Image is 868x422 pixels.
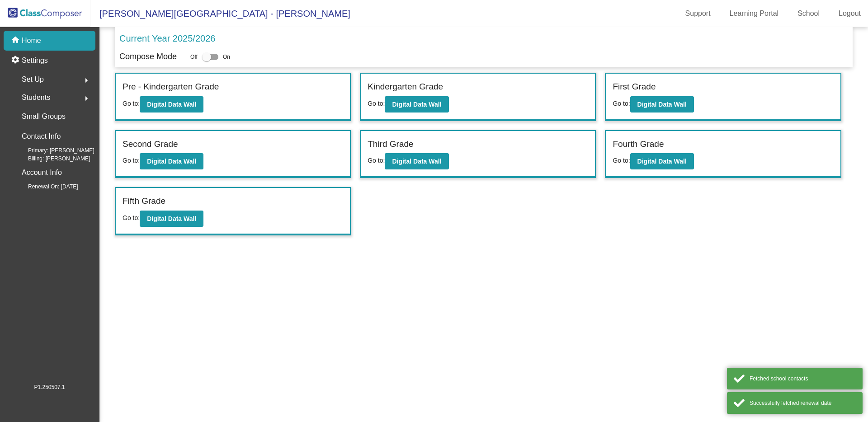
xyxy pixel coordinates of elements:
mat-icon: arrow_right [81,93,92,104]
span: Go to: [123,214,140,221]
span: Off [190,53,198,61]
span: Go to: [368,100,385,107]
span: Renewal On: [DATE] [14,183,78,191]
b: Digital Data Wall [392,158,441,165]
button: Digital Data Wall [385,153,448,169]
p: Compose Mode [119,51,177,63]
p: Contact Info [22,130,61,143]
p: Account Info [22,166,62,179]
a: School [790,6,827,21]
b: Digital Data Wall [392,101,441,108]
label: Second Grade [123,138,178,151]
b: Digital Data Wall [637,101,687,108]
button: Digital Data Wall [630,153,694,169]
a: Support [678,6,718,21]
span: Go to: [613,157,630,164]
p: Settings [22,55,48,66]
a: Logout [831,6,868,21]
div: Fetched school contacts [750,375,856,383]
span: Go to: [123,157,140,164]
button: Digital Data Wall [630,96,694,113]
span: Set Up [22,73,44,86]
b: Digital Data Wall [637,158,687,165]
button: Digital Data Wall [140,153,203,169]
p: Home [22,35,41,46]
label: Fifth Grade [123,195,165,208]
p: Current Year 2025/2026 [119,32,215,45]
span: Billing: [PERSON_NAME] [14,155,90,163]
mat-icon: arrow_right [81,75,92,86]
mat-icon: settings [11,55,22,66]
span: Go to: [613,100,630,107]
label: Pre - Kindergarten Grade [123,80,219,94]
span: Go to: [123,100,140,107]
b: Digital Data Wall [147,101,196,108]
b: Digital Data Wall [147,215,196,222]
mat-icon: home [11,35,22,46]
button: Digital Data Wall [385,96,448,113]
p: Small Groups [22,110,66,123]
label: First Grade [613,80,656,94]
button: Digital Data Wall [140,211,203,227]
span: [PERSON_NAME][GEOGRAPHIC_DATA] - [PERSON_NAME] [90,6,350,21]
b: Digital Data Wall [147,158,196,165]
label: Fourth Grade [613,138,664,151]
span: Students [22,91,50,104]
button: Digital Data Wall [140,96,203,113]
a: Learning Portal [722,6,786,21]
span: Go to: [368,157,385,164]
span: On [223,53,230,61]
div: Successfully fetched renewal date [750,399,856,407]
label: Third Grade [368,138,413,151]
label: Kindergarten Grade [368,80,443,94]
span: Primary: [PERSON_NAME] [14,146,94,155]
